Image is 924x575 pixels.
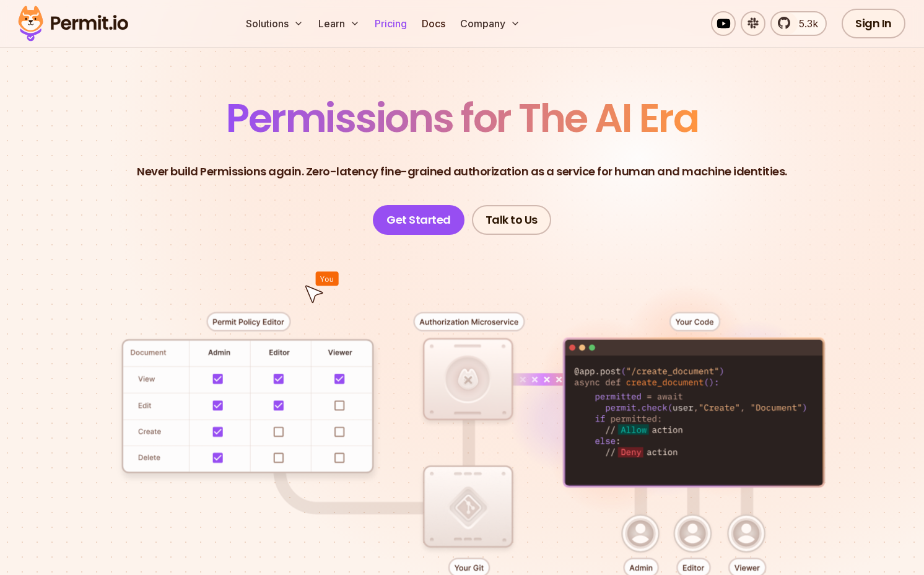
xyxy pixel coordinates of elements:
[370,11,412,36] a: Pricing
[417,11,450,36] a: Docs
[313,11,365,36] button: Learn
[241,11,308,36] button: Solutions
[226,90,698,146] span: Permissions for The AI Era
[455,11,525,36] button: Company
[842,9,905,38] a: Sign In
[472,205,551,235] a: Talk to Us
[770,11,827,36] a: 5.3k
[373,205,464,235] a: Get Started
[137,163,787,180] p: Never build Permissions again. Zero-latency fine-grained authorization as a service for human and...
[791,16,818,31] span: 5.3k
[12,2,134,45] img: Permit logo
